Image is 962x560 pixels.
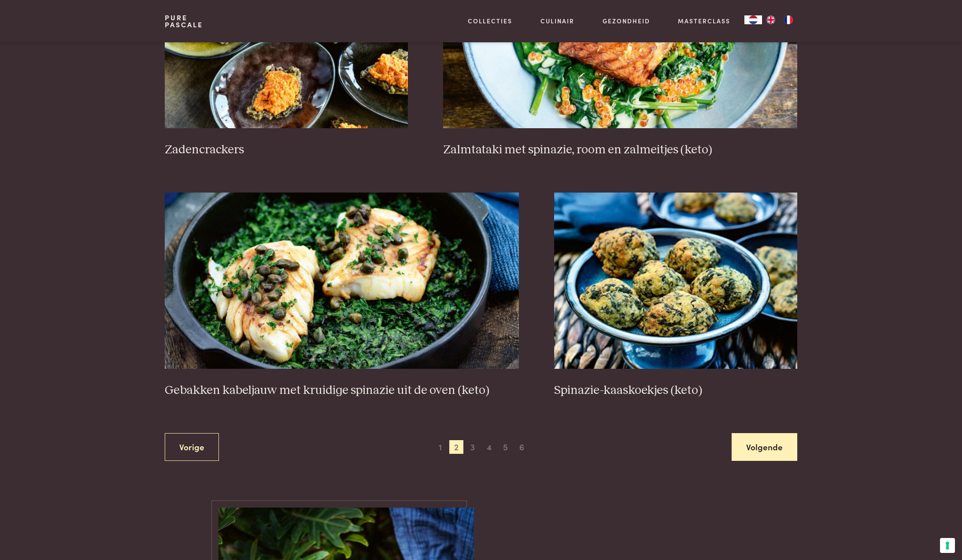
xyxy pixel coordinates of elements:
h3: Zadencrackers [165,142,408,158]
a: Collecties [468,16,512,26]
div: Language [744,15,762,24]
span: 1 [433,440,447,454]
a: NL [744,15,762,24]
a: FR [780,15,797,24]
a: PurePascale [165,14,203,28]
a: Vorige [165,433,219,461]
aside: Language selected: Nederlands [744,15,797,24]
a: EN [762,15,780,24]
span: 3 [466,440,480,454]
ul: Language list [762,15,797,24]
h3: Zalmtataki met spinazie, room en zalmeitjes (keto) [443,142,798,158]
a: Volgende [732,433,797,461]
a: Masterclass [678,16,730,26]
span: 6 [515,440,529,454]
a: Culinair [540,16,574,26]
button: Uw voorkeuren voor toestemming voor trackingtechnologieën [940,538,955,553]
a: Gezondheid [603,16,650,26]
a: Spinazie-kaaskoekjes (keto) Spinazie-kaaskoekjes (keto) [554,193,797,398]
span: 5 [499,440,513,454]
span: 2 [449,440,463,454]
span: 4 [482,440,496,454]
h3: Gebakken kabeljauw met kruidige spinazie uit de oven (keto) [165,383,519,398]
img: Gebakken kabeljauw met kruidige spinazie uit de oven (keto) [165,193,519,369]
img: Spinazie-kaaskoekjes (keto) [554,193,797,369]
a: Gebakken kabeljauw met kruidige spinazie uit de oven (keto) Gebakken kabeljauw met kruidige spina... [165,193,519,398]
h3: Spinazie-kaaskoekjes (keto) [554,383,797,398]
